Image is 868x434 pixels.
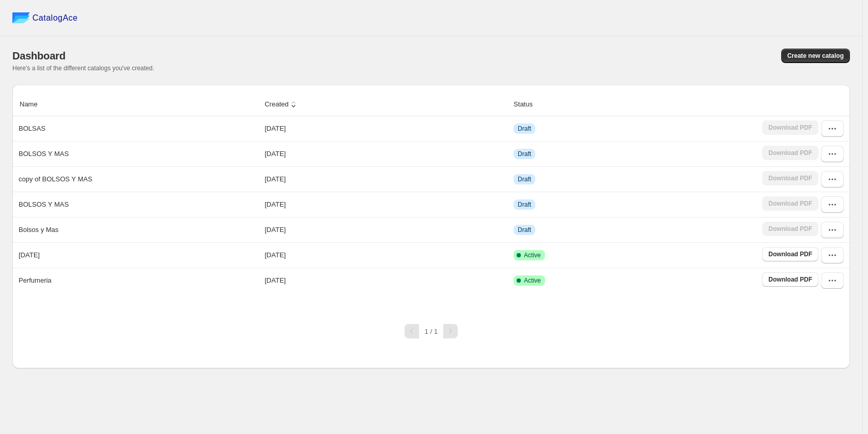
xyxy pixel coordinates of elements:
[425,328,438,335] span: 1 / 1
[518,125,531,133] span: Draft
[512,95,545,114] button: Status
[261,141,510,166] td: [DATE]
[781,49,850,63] button: Create new catalog
[19,225,58,235] p: Bolsos y Mas
[768,275,812,284] span: Download PDF
[768,250,812,258] span: Download PDF
[19,149,69,159] p: BOLSOS Y MAS
[524,251,541,259] span: Active
[12,50,66,61] span: Dashboard
[524,276,541,285] span: Active
[518,150,531,158] span: Draft
[762,272,818,287] a: Download PDF
[19,123,45,134] p: BOLSAS
[263,95,300,114] button: Created
[518,200,531,209] span: Draft
[261,166,510,192] td: [DATE]
[261,116,510,141] td: [DATE]
[12,12,30,23] img: catalog ace
[261,268,510,293] td: [DATE]
[261,217,510,242] td: [DATE]
[518,226,531,234] span: Draft
[18,95,50,114] button: Name
[19,275,52,286] p: Perfumeria
[518,175,531,183] span: Draft
[762,247,818,261] a: Download PDF
[261,242,510,268] td: [DATE]
[19,174,92,184] p: copy of BOLSOS Y MAS
[12,65,154,72] span: Here's a list of the different catalogs you've created.
[19,250,40,260] p: [DATE]
[787,52,844,60] span: Create new catalog
[33,13,78,23] span: CatalogAce
[19,199,69,210] p: BOLSOS Y MAS
[261,192,510,217] td: [DATE]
